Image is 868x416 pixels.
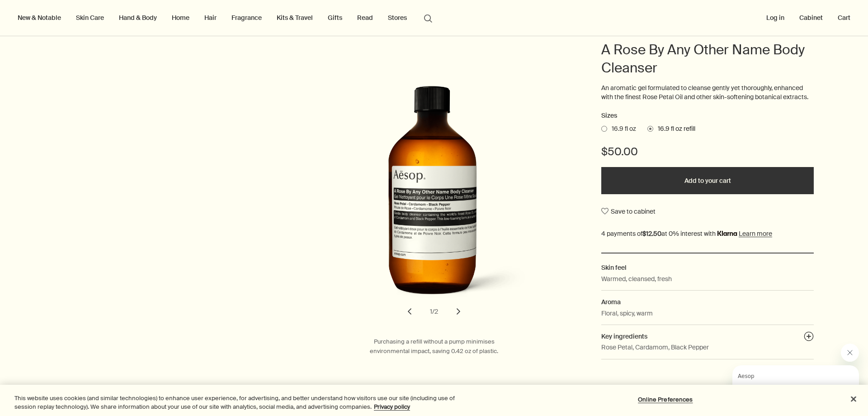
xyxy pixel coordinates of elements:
p: Floral, spicy, warm [601,308,653,318]
div: Aesop says "Our consultants are available now to offer personalised product advice.". Open messag... [711,344,859,407]
button: New & Notable [16,12,63,24]
a: Kits & Travel [275,12,315,24]
p: Rose Petal, Cardamom, Black Pepper [601,342,709,352]
button: Stores [386,12,409,24]
a: Home [170,12,191,24]
span: $50.00 [601,144,638,159]
div: This website uses cookies (and similar technologies) to enhance user experience, for advertising,... [14,394,477,411]
button: Key ingredients [804,331,814,344]
a: Skin Care [74,12,106,24]
button: Close [844,389,863,409]
img: Back of A Rose By Any Other Name Body Cleanser 500mL refill amber bottle with screw cap [336,63,535,310]
a: Gifts [326,12,344,24]
button: previous slide [400,301,420,321]
span: Key ingredients [601,332,647,340]
div: A Rose By Any Other Name Body Cleanser [289,63,579,321]
a: Read [355,12,375,24]
p: Warmed, cleansed, fresh [601,274,672,284]
h2: Sizes [601,110,814,121]
span: Purchasing a refill without a pump minimises environmental impact, saving 0.42 oz of plastic. [370,338,498,355]
iframe: Close message from Aesop [841,344,859,362]
button: Log in [764,12,786,24]
button: Online Preferences, Opens the preference center dialog [637,391,693,409]
a: Fragrance [230,12,264,24]
a: Hair [203,12,218,24]
h2: Aroma [601,297,814,307]
span: 16.9 fl oz [607,124,636,134]
button: Save to cabinet [601,203,656,220]
iframe: Message from Aesop [732,365,859,407]
button: Cart [836,12,852,24]
span: 16.9 fl oz refill [653,124,695,134]
h1: A Rose By Any Other Name Body Cleanser [601,41,814,77]
h2: Skin feel [601,263,814,273]
p: An aromatic gel formulated to cleanse gently yet thoroughly, enhanced with the finest Rose Petal ... [601,84,814,101]
a: More information about your privacy, opens in a new tab [374,403,410,411]
a: Hand & Body [117,12,159,24]
button: Add to your cart - $50.00 [601,167,814,194]
a: Cabinet [797,12,825,24]
span: Our consultants are available now to offer personalised product advice. [5,19,113,44]
button: next slide [448,301,468,321]
button: Open search [420,9,436,26]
